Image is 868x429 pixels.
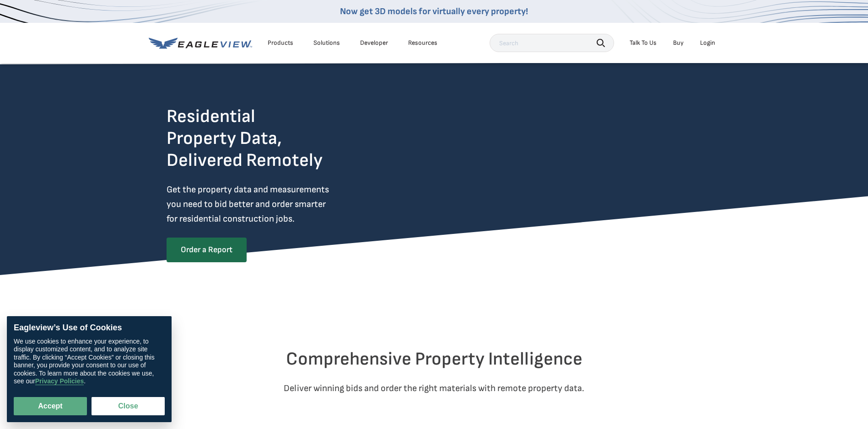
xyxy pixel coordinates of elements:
[673,39,684,47] a: Buy
[167,381,702,396] p: Deliver winning bids and order the right materials with remote property data.
[360,39,388,47] a: Developer
[313,39,340,47] div: Solutions
[408,39,437,47] div: Resources
[268,39,293,47] div: Products
[340,6,528,17] a: Now get 3D models for virtually every property!
[35,378,84,386] a: Privacy Policies
[630,39,657,47] div: Talk To Us
[167,106,323,171] h2: Residential Property Data, Delivered Remotely
[167,182,367,226] p: Get the property data and measurements you need to bid better and order smarter for residential c...
[92,397,165,415] button: Close
[14,338,165,386] div: We use cookies to enhance your experience, to display customized content, and to analyze site tra...
[167,348,702,370] h2: Comprehensive Property Intelligence
[14,397,87,415] button: Accept
[490,34,614,52] input: Search
[700,39,715,47] div: Login
[167,238,247,262] a: Order a Report
[14,323,165,333] div: Eagleview’s Use of Cookies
